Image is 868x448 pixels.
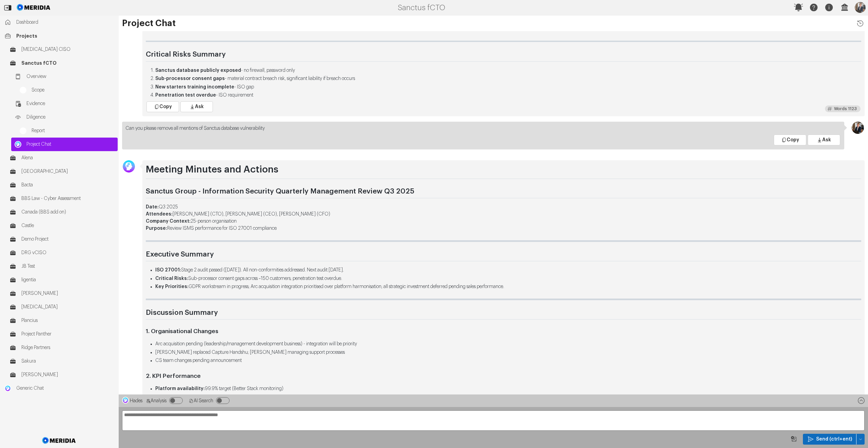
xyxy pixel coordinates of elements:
strong: Sanctus database publicly exposed [155,68,241,73]
img: Hades [122,397,129,404]
span: Send (ctrl+ent) [816,436,852,443]
span: Copy [159,103,172,110]
li: - material contract breach risk, significant liability if breach occurs [155,75,861,82]
span: Demo Project [21,236,114,243]
strong: New starters training incomplete [155,85,234,89]
button: Copy [146,101,179,112]
span: [MEDICAL_DATA] [21,304,114,310]
span: Analysis [151,399,166,403]
p: Can you please remove all mentions of Sanctus database vulnerability [125,125,841,132]
span: Report [32,127,114,134]
a: Project ChatProject Chat [11,138,118,151]
a: [PERSON_NAME] [6,368,118,382]
a: JB Test [6,260,118,273]
span: [GEOGRAPHIC_DATA] [21,168,114,175]
a: Generic ChatGeneric Chat [1,382,118,395]
span: [PERSON_NAME] [21,371,114,378]
img: Profile Icon [855,2,866,13]
h1: Meeting Minutes and Actions [146,164,861,179]
span: Copy [787,137,799,143]
li: 100% complete ([DATE]) - new starters outstanding [155,394,861,401]
a: Project Panther [6,327,118,341]
span: Project Panther [21,331,114,338]
h2: Sanctus Group - Information Security Quarterly Management Review Q3 2025 [146,187,861,199]
span: DRG vCISO [21,249,114,256]
a: Bacta [6,178,118,192]
span: Sanctus fCTO [21,60,114,66]
img: Profile Icon [852,122,864,134]
strong: Sub-processor consent gaps [155,76,225,81]
span: [PERSON_NAME] [21,290,114,297]
button: Ask [180,101,213,112]
span: Plancius [21,317,114,324]
span: ligentia [21,277,114,283]
span: Evidence [26,100,114,107]
button: Image Query [789,434,800,445]
a: Alena [6,151,118,165]
strong: Key Priorities: [155,284,189,289]
li: 99.9% target (Better Stack monitoring) [155,385,861,392]
a: [MEDICAL_DATA] [6,300,118,314]
a: [MEDICAL_DATA] CISO [6,43,118,56]
span: AI Search [194,399,213,403]
a: Sanctus fCTO [6,56,118,70]
strong: Platform availability: [155,386,205,391]
li: [PERSON_NAME] replaced Capture Handshu; [PERSON_NAME] managing support processes [155,349,861,356]
span: BBS Law - Cyber Assessment [21,195,114,202]
a: Demo Project [6,232,118,246]
a: Canada (BBS add on) [6,205,118,219]
h3: 1. Organisational Changes [146,328,861,335]
h2: Executive Summary [146,250,861,262]
a: Diligence [11,110,118,124]
strong: Date: [146,205,159,209]
img: Avatar Icon [123,160,135,172]
span: Overview [26,73,114,80]
li: - ISO gap [155,84,861,91]
div: Jon Brookes [851,122,865,128]
a: Scope [16,83,118,97]
button: Ask [808,135,840,145]
span: Alena [21,155,114,161]
a: DRG vCISO [6,246,118,260]
span: Bacta [21,182,114,188]
span: Scope [32,87,114,94]
a: [PERSON_NAME] [6,287,118,300]
h2: Discussion Summary [146,308,861,320]
img: Meridia Logo [41,433,77,448]
span: [MEDICAL_DATA] CISO [21,46,114,53]
a: [GEOGRAPHIC_DATA] [6,165,118,178]
a: Projects [1,29,118,43]
span: Projects [16,33,114,39]
span: Dashboard [16,19,114,26]
strong: Penetration test overdue [155,93,216,98]
svg: AI Search [189,399,194,403]
h2: Critical Risks Summary [146,50,861,62]
button: Send (ctrl+ent) [803,434,856,445]
span: Generic Chat [16,385,114,392]
img: Generic Chat [4,385,11,392]
a: Castle [6,219,118,232]
li: GDPR workstream in progress; Arc acquisition integration prioritised over platform harmonisation;... [155,283,861,290]
p: Q3 2025 [PERSON_NAME] (CTO), [PERSON_NAME] (CEO), [PERSON_NAME] (CFO) 25-person organisation Revi... [146,204,861,232]
strong: Critical Risks: [155,276,188,281]
span: Sakura [21,358,114,365]
li: CS team changes pending announcement [155,357,861,364]
span: Project Chat [26,141,114,148]
span: JB Test [21,263,114,270]
span: Ask [195,103,204,110]
li: Stage 2 audit passed ([DATE]). All non-conformities addressed. Next audit [DATE]. [155,267,861,274]
a: BBS Law - Cyber Assessment [6,192,118,205]
span: Hades [130,399,142,403]
span: Castle [21,222,114,229]
h3: 2. KPI Performance [146,372,861,380]
li: Arc acquisition pending (leadership/management development business) - integration will be priority [155,341,861,348]
button: Send (ctrl+ent) [856,434,865,445]
span: Ask [822,137,831,143]
strong: ISO 27001: [155,268,181,272]
span: Ridge Partners [21,344,114,351]
strong: Attendees: [146,212,173,217]
strong: Purpose: [146,226,167,231]
a: Evidence [11,97,118,110]
li: - no firewall, password only [155,67,861,74]
button: Copy [774,135,806,145]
